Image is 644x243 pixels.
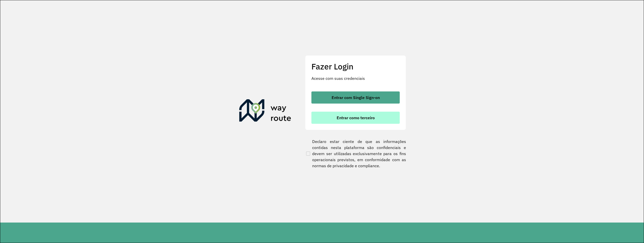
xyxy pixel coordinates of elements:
span: Entrar com Single Sign-on [332,95,380,100]
img: Roteirizador AmbevTech [239,99,291,124]
label: Declaro estar ciente de que as informações contidas nesta plataforma são confidenciais e devem se... [305,138,406,169]
button: button [311,112,400,124]
p: Acesse com suas credenciais [311,75,400,81]
button: button [311,91,400,104]
h2: Fazer Login [311,62,400,71]
span: Entrar como terceiro [337,116,375,120]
